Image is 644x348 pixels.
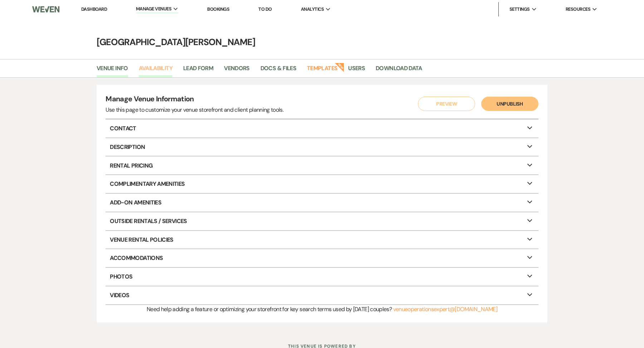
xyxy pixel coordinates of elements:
img: Weven Logo [32,2,59,17]
p: Contact [106,120,538,137]
a: Templates [307,64,337,77]
a: Download Data [376,64,422,77]
a: Availability [139,64,172,77]
span: Need help adding a feature or optimizing your storefront for key search terms used by [DATE] coup... [147,305,392,313]
button: Unpublish [481,97,538,111]
p: Photos [106,268,538,286]
a: Vendors [224,64,250,77]
p: Venue Rental Policies [106,231,538,249]
p: Description [106,138,538,156]
a: venueoperationsexpert@[DOMAIN_NAME] [393,305,498,313]
strong: New [335,62,345,72]
p: Videos [106,286,538,304]
p: Outside Rentals / Services [106,212,538,230]
p: Accommodations [106,249,538,267]
a: To Do [258,6,272,12]
a: Preview [416,97,473,111]
span: Manage Venues [136,5,171,13]
a: Users [348,64,365,77]
span: Resources [566,6,590,13]
h4: Manage Venue Information [106,94,283,106]
a: Venue Info [97,64,128,77]
span: Analytics [301,6,324,13]
p: Complimentary Amenities [106,175,538,193]
a: Docs & Files [260,64,296,77]
p: Rental Pricing [106,156,538,174]
button: Preview [418,97,475,111]
a: Lead Form [183,64,213,77]
a: Bookings [207,6,229,12]
p: Add-On Amenities [106,194,538,212]
a: Dashboard [81,6,107,12]
h4: [GEOGRAPHIC_DATA][PERSON_NAME] [64,36,580,48]
div: Use this page to customize your venue storefront and client planning tools. [106,106,283,114]
span: Settings [509,6,530,13]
